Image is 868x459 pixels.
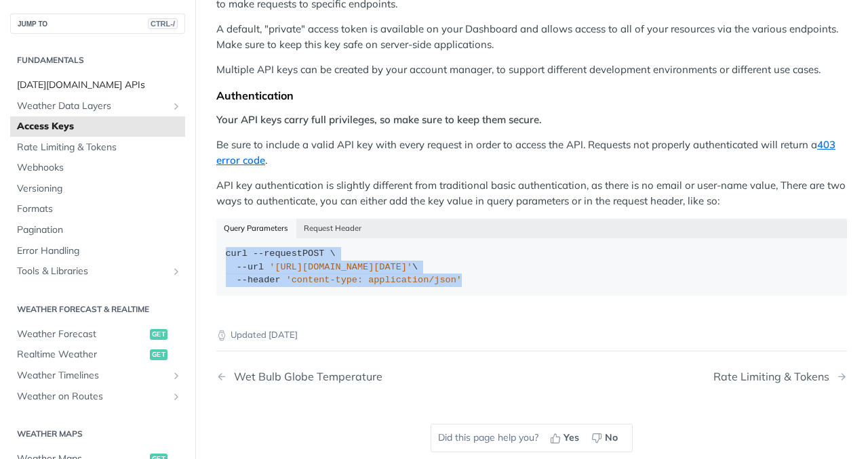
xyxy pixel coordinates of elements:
button: Request Header [296,219,370,238]
a: Previous Page: Wet Bulb Globe Temperature [216,370,487,383]
h2: Weather Forecast & realtime [10,303,185,315]
span: --url [237,262,264,272]
span: No [605,431,618,445]
span: Weather Data Layers [17,100,167,113]
a: Weather on RoutesShow subpages for Weather on Routes [10,387,185,407]
a: Realtime Weatherget [10,345,185,365]
span: Realtime Weather [17,348,146,362]
span: Webhooks [17,161,182,175]
a: Weather TimelinesShow subpages for Weather Timelines [10,366,185,386]
strong: Your API keys carry full privileges, so make sure to keep them secure. [216,113,542,126]
span: [DATE][DOMAIN_NAME] APIs [17,79,182,92]
a: Weather Forecastget [10,324,185,345]
p: API key authentication is slightly different from traditional basic authentication, as there is n... [216,178,847,209]
a: [DATE][DOMAIN_NAME] APIs [10,75,185,95]
span: '[URL][DOMAIN_NAME][DATE]' [269,262,412,272]
p: Multiple API keys can be created by your account manager, to support different development enviro... [216,62,847,78]
p: A default, "private" access token is available on your Dashboard and allows access to all of your... [216,22,847,52]
span: Weather Forecast [17,328,146,341]
a: Access Keys [10,116,185,137]
a: Error Handling [10,241,185,261]
h2: Weather Maps [10,428,185,440]
span: Error Handling [17,244,182,258]
nav: Pagination Controls [216,357,847,397]
button: No [587,428,625,448]
span: get [150,349,167,360]
span: Pagination [17,223,182,237]
div: Authentication [216,89,847,102]
span: 'content-type: application/json' [286,275,462,285]
span: curl [226,248,248,259]
span: Formats [17,202,182,216]
div: Rate Limiting & Tokens [713,370,836,383]
span: --header [237,275,281,285]
div: Did this page help you? [431,424,633,452]
a: Versioning [10,179,185,199]
div: POST \ \ [226,247,838,287]
a: Pagination [10,220,185,240]
span: Weather Timelines [17,369,167,383]
a: Next Page: Rate Limiting & Tokens [713,370,847,383]
button: Yes [545,428,587,448]
span: Rate Limiting & Tokens [17,141,182,154]
span: Access Keys [17,120,182,133]
p: Updated [DATE] [216,328,847,342]
button: Show subpages for Weather Data Layers [171,101,182,112]
p: Be sure to include a valid API key with every request in order to access the API. Requests not pr... [216,137,847,168]
button: JUMP TOCTRL-/ [10,14,185,34]
a: Webhooks [10,158,185,178]
span: Weather on Routes [17,390,167,403]
span: CTRL-/ [148,18,178,29]
a: Formats [10,199,185,219]
span: Yes [564,431,579,445]
span: Tools & Libraries [17,265,167,278]
button: Show subpages for Tools & Libraries [171,266,182,277]
span: --request [253,248,302,259]
button: Show subpages for Weather on Routes [171,391,182,402]
h2: Fundamentals [10,54,185,66]
a: 403 error code [216,138,835,167]
span: get [150,329,167,340]
a: Weather Data LayersShow subpages for Weather Data Layers [10,96,185,116]
button: Show subpages for Weather Timelines [171,370,182,381]
a: Tools & LibrariesShow subpages for Tools & Libraries [10,261,185,282]
div: Wet Bulb Globe Temperature [227,370,382,383]
span: Versioning [17,182,182,196]
a: Rate Limiting & Tokens [10,137,185,158]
